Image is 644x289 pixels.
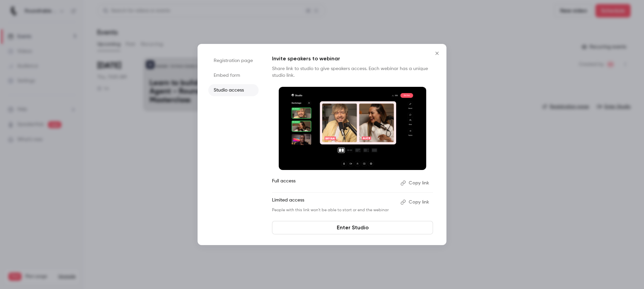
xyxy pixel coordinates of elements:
[272,178,395,188] p: Full access
[208,84,259,96] li: Studio access
[272,197,395,208] p: Limited access
[208,69,259,81] li: Embed form
[272,55,433,63] p: Invite speakers to webinar
[430,47,444,60] button: Close
[208,55,259,67] li: Registration page
[272,221,433,234] a: Enter Studio
[272,65,433,79] p: Share link to studio to give speakers access. Each webinar has a unique studio link.
[398,197,433,208] button: Copy link
[398,178,433,188] button: Copy link
[279,87,426,170] img: Invite speakers to webinar
[272,208,395,213] p: People with this link won't be able to start or end the webinar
